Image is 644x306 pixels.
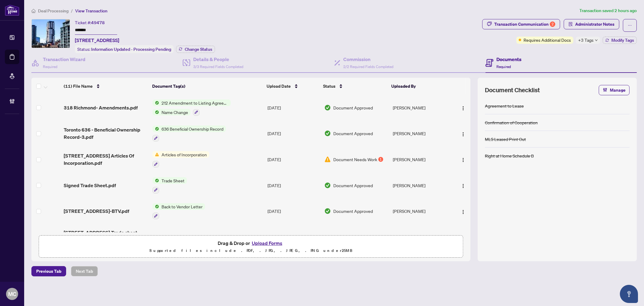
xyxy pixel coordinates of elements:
[390,95,451,121] td: [PERSON_NAME]
[610,85,626,95] span: Manage
[265,224,322,248] td: [DATE]
[75,45,174,53] div: Status:
[38,8,69,14] span: Deal Processing
[39,236,463,258] span: Drag & Drop orUpload FormsSupported files include .PDF, .JPG, .JPEG, .PNG under25MB
[152,99,231,116] button: Status Icon212 Amendment to Listing Agreement - Authority to Offer for Lease Price Change/Extensi...
[159,151,209,158] span: Articles of Incorporation
[620,285,638,303] button: Open asap
[323,83,335,90] span: Status
[389,78,449,95] th: Uploaded By
[333,130,373,137] span: Document Approved
[152,151,159,158] img: Status Icon
[31,266,66,276] button: Previous Tab
[152,151,209,168] button: Status IconArticles of Incorporation
[265,172,322,198] td: [DATE]
[569,22,573,26] span: solution
[91,47,171,52] span: Information Updated - Processing Pending
[32,19,70,48] img: IMG-C12261346_1.jpg
[91,20,105,25] span: 49478
[378,157,383,162] div: 1
[550,21,555,27] div: 2
[218,239,284,247] span: Drag & Drop or
[485,152,534,159] div: Right at Home Schedule B
[265,198,322,224] td: [DATE]
[485,119,538,126] div: Confirmation of Cooperation
[564,19,619,29] button: Administrator Notes
[461,184,466,188] img: Logo
[579,7,637,14] article: Transaction saved 2 hours ago
[494,19,555,29] div: Transaction Communication
[75,8,107,14] span: View Transaction
[152,99,159,106] img: Status Icon
[458,181,468,190] button: Logo
[152,125,159,132] img: Status Icon
[461,106,466,111] img: Logo
[5,5,19,16] img: logo
[150,78,264,95] th: Document Tag(s)
[461,158,466,162] img: Logo
[159,125,226,132] span: 636 Beneficial Ownership Record
[64,83,93,90] span: (11) File Name
[264,78,321,95] th: Upload Date
[390,146,451,172] td: [PERSON_NAME]
[458,155,468,164] button: Logo
[628,23,632,28] span: ellipsis
[324,156,331,163] img: Document Status
[71,7,73,14] li: /
[193,56,243,63] h4: Details & People
[496,56,521,63] h4: Documents
[324,104,331,111] img: Document Status
[159,109,191,116] span: Name Change
[152,125,226,142] button: Status Icon636 Beneficial Ownership Record
[482,19,560,29] button: Transaction Communication2
[485,103,524,109] div: Agreement to Lease
[496,64,511,69] span: Required
[333,104,373,111] span: Document Approved
[193,64,243,69] span: 3/3 Required Fields Completed
[390,121,451,147] td: [PERSON_NAME]
[75,19,105,26] div: Ticket #:
[343,56,393,63] h4: Commission
[578,37,594,44] span: +3 Tags
[152,177,159,184] img: Status Icon
[343,64,393,69] span: 2/2 Required Fields Completed
[461,210,466,214] img: Logo
[265,146,322,172] td: [DATE]
[333,156,377,163] span: Document Needs Work
[485,86,540,94] span: Document Checklist
[71,266,98,276] button: Next Tab
[152,203,205,220] button: Status IconBack to Vendor Letter
[43,56,85,63] h4: Transaction Wizard
[461,132,466,137] img: Logo
[152,177,187,194] button: Status IconTrade Sheet
[575,19,614,29] span: Administrator Notes
[43,64,57,69] span: Required
[36,266,61,276] span: Previous Tab
[159,177,187,184] span: Trade Sheet
[595,39,598,42] span: down
[176,46,215,53] button: Change Status
[458,103,468,112] button: Logo
[64,126,148,141] span: Toronto 636 - Beneficial Ownership Record-3.pdf
[524,37,571,43] span: Requires Additional Docs
[321,78,389,95] th: Status
[390,172,451,198] td: [PERSON_NAME]
[31,9,36,13] span: home
[265,121,322,147] td: [DATE]
[61,78,150,95] th: (11) File Name
[333,182,373,189] span: Document Approved
[603,37,637,44] button: Modify Tags
[152,109,159,116] img: Status Icon
[43,247,459,254] p: Supported files include .PDF, .JPG, .JPEG, .PNG under 25 MB
[458,206,468,216] button: Logo
[250,239,284,247] button: Upload Forms
[64,152,148,167] span: [STREET_ADDRESS] Articles Of Incorporation.pdf
[185,47,212,51] span: Change Status
[64,207,129,215] span: [STREET_ADDRESS]-BTV.pdf
[8,290,16,298] span: MC
[159,99,231,106] span: 212 Amendment to Listing Agreement - Authority to Offer for Lease Price Change/Extension/Amendmen...
[485,136,526,142] div: MLS Leased Print Out
[64,182,116,189] span: Signed Trade Sheet.pdf
[390,198,451,224] td: [PERSON_NAME]
[159,203,205,210] span: Back to Vendor Letter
